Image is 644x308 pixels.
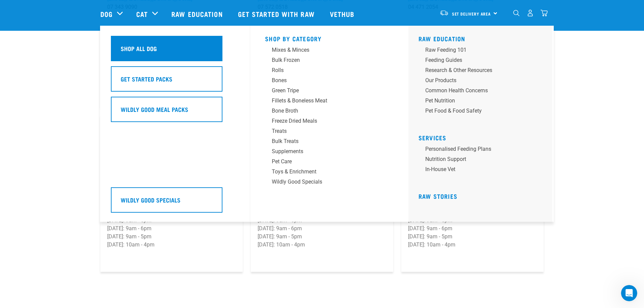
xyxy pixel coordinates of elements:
a: Dog [100,9,113,19]
a: Shop All Dog [111,36,239,66]
div: Raw Feeding 101 [425,46,531,54]
a: Bulk Treats [265,137,393,147]
div: Fillets & Boneless Meat [272,97,377,105]
div: Wildly Good Specials [272,178,377,186]
a: Get started with Raw [231,0,323,27]
iframe: Intercom live chat [621,285,637,301]
a: Common Health Concerns [419,87,547,97]
p: [DATE]: 9am - 5pm [408,233,537,241]
div: Bone Broth [272,107,377,115]
div: Toys & Enrichment [272,168,377,176]
a: Feeding Guides [419,56,547,66]
h5: Wildly Good Meal Packs [121,105,188,114]
p: [DATE]: 10am - 4pm [258,241,386,249]
img: home-icon@2x.png [541,9,548,17]
a: Nutrition Support [419,155,547,165]
div: Bones [272,76,377,85]
p: [DATE]: 9am - 5pm [258,233,386,241]
a: Raw Stories [419,194,457,198]
img: home-icon-1@2x.png [513,10,520,16]
a: Wildly Good Specials [111,187,239,218]
a: Our Products [419,76,547,87]
h5: Get Started Packs [121,74,172,83]
h5: Wildly Good Specials [121,195,181,204]
a: Bulk Frozen [265,56,393,66]
div: Rolls [272,66,377,74]
a: Treats [265,127,393,137]
div: Pet Nutrition [425,97,531,105]
span: Set Delivery Area [452,13,491,15]
h5: Services [419,134,547,140]
h5: Shop By Category [265,35,393,41]
a: Pet Care [265,158,393,168]
a: Personalised Feeding Plans [419,145,547,155]
div: Bulk Frozen [272,56,377,64]
img: user.png [527,9,534,17]
a: Raw Education [165,0,231,27]
div: Research & Other Resources [425,66,531,74]
div: Mixes & Minces [272,46,377,54]
a: Bones [265,76,393,87]
p: [DATE]: 10am - 4pm [408,241,537,249]
a: Get Started Packs [111,66,239,97]
a: Supplements [265,147,393,158]
a: Green Tripe [265,87,393,97]
div: Pet Food & Food Safety [425,107,531,115]
a: Raw Education [419,37,466,40]
a: Pet Food & Food Safety [419,107,547,117]
a: Fillets & Boneless Meat [265,97,393,107]
img: van-moving.png [439,10,449,16]
div: Pet Care [272,158,377,166]
div: Green Tripe [272,87,377,95]
div: Supplements [272,147,377,156]
div: Common Health Concerns [425,87,531,95]
a: Vethub [323,0,363,27]
h5: Shop All Dog [121,44,157,53]
p: [DATE]: 9am - 5pm [107,233,236,241]
a: Rolls [265,66,393,76]
div: Our Products [425,76,531,85]
p: [DATE]: 9am - 6pm [258,224,386,233]
a: Mixes & Minces [265,46,393,56]
p: [DATE]: 10am - 4pm [107,241,236,249]
div: Treats [272,127,377,135]
a: Research & Other Resources [419,66,547,76]
a: Wildly Good Meal Packs [111,97,239,127]
div: Bulk Treats [272,137,377,145]
a: Freeze Dried Meals [265,117,393,127]
div: Feeding Guides [425,56,531,64]
a: Pet Nutrition [419,97,547,107]
p: [DATE]: 9am - 6pm [408,224,537,233]
a: Cat [136,9,148,19]
a: Raw Feeding 101 [419,46,547,56]
p: [DATE]: 9am - 6pm [107,224,236,233]
a: Toys & Enrichment [265,168,393,178]
a: In-house vet [419,165,547,175]
a: Wildly Good Specials [265,178,393,188]
a: Bone Broth [265,107,393,117]
div: Freeze Dried Meals [272,117,377,125]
